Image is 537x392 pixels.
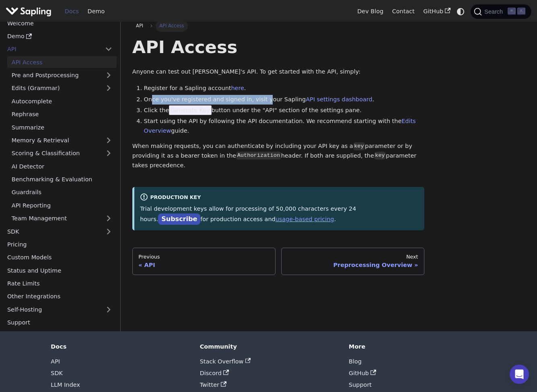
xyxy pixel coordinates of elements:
nav: Docs pages [132,248,424,275]
div: API [138,261,269,269]
a: LLM Index [51,382,80,388]
a: Discord [200,370,229,376]
a: Blog [349,358,362,365]
a: Docs [60,5,83,18]
p: Anyone can test out [PERSON_NAME]'s API. To get started with the API, simply: [132,67,424,77]
a: Welcome [3,17,117,29]
a: Pricing [3,239,117,250]
div: Previous [138,254,269,260]
a: SDK [3,226,101,237]
kbd: ⌘ [508,8,516,15]
li: Once you've registered and signed in, visit your Sapling . [144,95,424,105]
a: Benchmarking & Evaluation [7,174,117,185]
span: Search [482,8,508,15]
div: More [349,343,486,350]
a: API Access [7,56,117,68]
a: Guardrails [7,187,117,198]
a: AI Detector [7,160,117,172]
a: here [231,85,244,91]
button: Collapse sidebar category 'API' [101,43,117,55]
nav: Breadcrumbs [132,20,424,31]
a: Scoring & Classification [7,148,117,159]
a: API [132,20,147,31]
a: Summarize [7,121,117,133]
a: Sapling.ai [6,6,54,17]
a: Rate Limits [3,278,117,289]
div: Open Intercom Messenger [510,365,529,384]
a: Contact [388,5,419,18]
button: Search (Command+K) [471,4,531,19]
a: Memory & Retrieval [7,135,117,146]
a: Custom Models [3,252,117,263]
span: Generate Key [169,105,212,115]
a: API settings dashboard [306,96,372,103]
h1: API Access [132,36,424,58]
code: key [374,152,386,160]
p: Trial development keys allow for processing of 50,000 characters every 24 hours. for production a... [140,204,418,224]
div: Production Key [140,193,418,203]
a: Pre and Postprocessing [7,70,117,81]
a: API Reporting [7,199,117,211]
li: Start using the API by following the API documentation. We recommend starting with the guide. [144,117,424,136]
li: Click the button under the "API" section of the settings pane. [144,106,424,115]
span: API Access [156,20,188,31]
a: Autocomplete [7,95,117,107]
code: Authorization [236,152,281,160]
a: NextPreprocessing Overview [281,248,424,275]
a: API [51,358,60,365]
p: When making requests, you can authenticate by including your API key as a parameter or by providi... [132,142,424,170]
a: Self-Hosting [3,304,117,315]
a: Rephrase [7,109,117,120]
a: Other Integrations [3,291,117,302]
a: Demo [3,31,117,42]
a: GitHub [349,370,376,376]
a: Support [349,382,372,388]
a: GitHub [419,5,455,18]
a: Team Management [7,213,117,224]
a: usage-based pricing [276,216,334,222]
a: Dev Blog [353,5,387,18]
a: Status and Uptime [3,265,117,276]
div: Community [200,343,337,350]
a: Demo [83,5,109,18]
span: API [136,23,143,29]
code: key [353,142,365,150]
li: Register for a Sapling account . [144,84,424,93]
kbd: K [517,8,525,15]
div: Docs [51,343,188,350]
a: Support [3,317,117,328]
a: Edits (Grammar) [7,82,117,94]
div: Preprocessing Overview [287,261,418,269]
div: Next [287,254,418,260]
a: Twitter [200,382,226,388]
img: Sapling.ai [6,6,51,17]
button: Expand sidebar category 'SDK' [101,226,117,237]
a: Stack Overflow [200,358,251,365]
a: PreviousAPI [132,248,276,275]
button: Switch between dark and light mode (currently system mode) [455,6,467,17]
a: SDK [51,370,63,376]
a: API [3,43,101,55]
a: Subscribe [158,213,200,225]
